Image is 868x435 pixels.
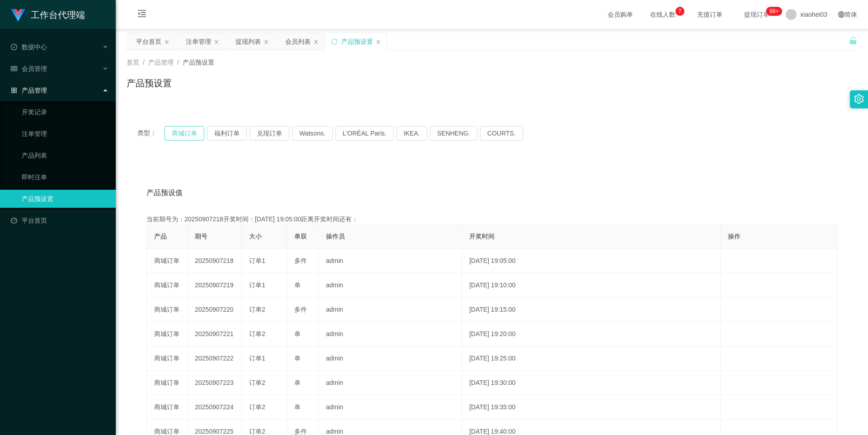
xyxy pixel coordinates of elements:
a: 工作台代理端 [11,11,85,18]
i: 图标: appstore-o [11,87,17,94]
a: 产品列表 [22,146,108,164]
td: admin [319,371,462,395]
h1: 工作台代理端 [31,0,85,29]
a: 产品预设置 [22,190,108,208]
td: admin [319,346,462,371]
span: 在线人数 [646,11,680,18]
span: 单 [294,281,301,289]
a: 开奖记录 [22,103,108,121]
span: 开奖时间 [469,233,495,240]
i: 图标: table [11,65,17,72]
div: 当前期号为：20250907218开奖时间：[DATE] 19:05:00距离开奖时间还有： [146,215,837,224]
td: 商城订单 [147,273,188,298]
td: 20250907222 [188,346,242,371]
td: 商城订单 [147,322,188,346]
td: admin [319,322,462,346]
td: [DATE] 19:25:00 [462,346,721,371]
td: 20250907223 [188,371,242,395]
p: 7 [679,7,682,16]
span: 单双 [294,233,307,240]
span: 多件 [294,428,307,435]
button: IKEA. [396,126,427,140]
i: 图标: check-circle-o [11,44,17,50]
td: 商城订单 [147,371,188,395]
td: admin [319,273,462,298]
td: 商城订单 [147,249,188,273]
span: 充值订单 [693,11,727,18]
div: 提现列表 [236,33,261,50]
td: 20250907221 [188,322,242,346]
i: 图标: close [264,39,269,45]
td: 20250907224 [188,395,242,420]
button: 兑现订单 [250,126,289,140]
span: 产品管理 [148,59,174,66]
span: 订单2 [249,403,265,411]
a: 即时注单 [22,168,108,186]
button: SENHENG. [430,126,477,140]
div: 会员列表 [285,33,311,50]
td: 商城订单 [147,298,188,322]
a: 注单管理 [22,125,108,143]
td: [DATE] 19:10:00 [462,273,721,298]
span: / [143,59,145,66]
i: 图标: setting [854,94,864,104]
td: [DATE] 19:05:00 [462,249,721,273]
i: 图标: close [164,39,170,45]
div: 注单管理 [186,33,211,50]
i: 图标: unlock [849,37,857,45]
span: 期号 [195,233,208,240]
span: / [177,59,179,66]
button: 商城订单 [165,126,204,140]
td: [DATE] 19:20:00 [462,322,721,346]
div: 平台首页 [136,33,161,50]
i: 图标: close [313,39,319,45]
button: L'ORÉAL Paris. [335,126,394,140]
td: 商城订单 [147,395,188,420]
td: 商城订单 [147,346,188,371]
span: 单 [294,403,301,411]
i: 图标: close [376,39,381,45]
button: Watsons. [292,126,333,140]
span: 订单2 [249,330,265,337]
span: 类型： [137,126,165,140]
h1: 产品预设置 [127,76,172,90]
span: 产品管理 [11,87,47,94]
td: [DATE] 19:35:00 [462,395,721,420]
span: 多件 [294,257,307,264]
i: 图标: sync [331,38,338,45]
td: [DATE] 19:15:00 [462,298,721,322]
i: 图标: global [838,11,844,18]
td: admin [319,249,462,273]
button: COURTS. [480,126,523,140]
span: 首页 [127,59,139,66]
div: 产品预设置 [341,33,373,50]
i: 图标: menu-fold [127,0,157,29]
a: 图标: dashboard平台首页 [11,211,108,229]
td: admin [319,395,462,420]
span: 产品预设值 [146,187,183,198]
td: 20250907218 [188,249,242,273]
span: 多件 [294,306,307,313]
img: logo.9652507e.png [11,9,25,22]
span: 订单1 [249,257,265,264]
button: 福利订单 [207,126,247,140]
td: [DATE] 19:30:00 [462,371,721,395]
sup: 7 [675,7,684,16]
span: 操作员 [326,233,345,240]
td: admin [319,298,462,322]
sup: 1110 [766,7,782,16]
span: 大小 [249,233,262,240]
span: 单 [294,379,301,386]
span: 会员管理 [11,65,47,72]
span: 订单2 [249,428,265,435]
span: 订单1 [249,355,265,362]
td: 20250907219 [188,273,242,298]
span: 单 [294,355,301,362]
span: 产品 [154,233,167,240]
td: 20250907220 [188,298,242,322]
span: 订单1 [249,281,265,289]
span: 提现订单 [740,11,774,18]
span: 操作 [728,233,741,240]
span: 产品预设置 [183,59,214,66]
span: 数据中心 [11,43,47,51]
